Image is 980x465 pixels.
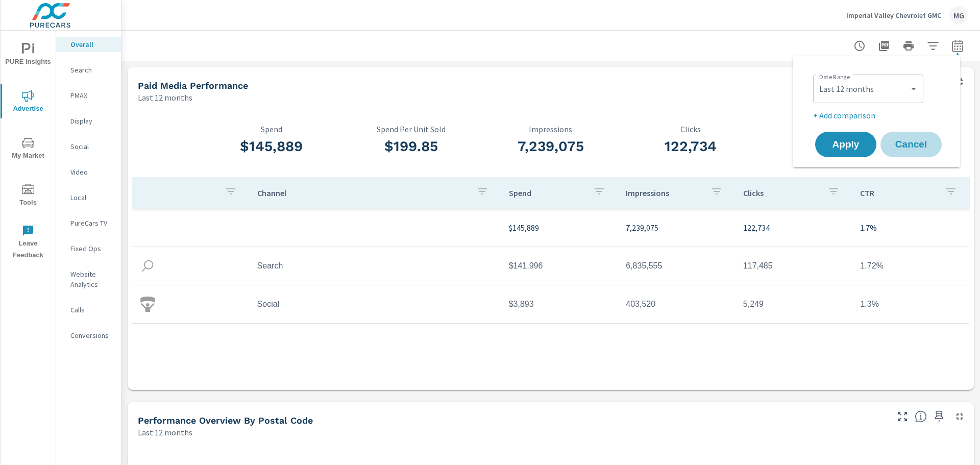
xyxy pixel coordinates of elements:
[509,188,585,198] p: Spend
[138,80,248,91] h5: Paid Media Performance
[825,140,866,149] span: Apply
[626,188,702,198] p: Impressions
[735,291,852,317] td: 5,249
[813,109,944,121] p: + Add comparison
[140,258,155,274] img: icon-search.svg
[891,140,932,149] span: Cancel
[481,138,621,155] h3: 7,239,075
[4,137,53,162] span: My Market
[249,253,501,279] td: Search
[70,192,113,203] p: Local
[815,132,876,157] button: Apply
[931,408,947,425] span: Save this to your personalized report
[249,291,501,317] td: Social
[56,139,121,154] div: Social
[894,408,911,425] button: Make Fullscreen
[846,11,941,20] p: Imperial Valley Chevrolet GMC
[915,410,927,423] span: Understand performance data by postal code. Individual postal codes can be selected and expanded ...
[56,266,121,292] div: Website Analytics
[852,291,969,317] td: 1.3%
[880,132,942,157] button: Cancel
[341,125,481,134] p: Spend Per Unit Sold
[202,138,341,155] h3: $145,889
[56,215,121,231] div: PureCars TV
[743,188,820,198] p: Clicks
[202,125,341,134] p: Spend
[56,241,121,256] div: Fixed Ops
[70,167,113,177] p: Video
[56,88,121,103] div: PMAX
[70,141,113,152] p: Social
[70,218,113,228] p: PureCars TV
[951,408,968,425] button: Minimize Widget
[70,305,113,315] p: Calls
[70,116,113,126] p: Display
[618,291,735,317] td: 403,520
[70,269,113,289] p: Website Analytics
[618,253,735,279] td: 6,835,555
[56,190,121,205] div: Local
[481,125,621,134] p: Impressions
[509,222,610,234] p: $145,889
[501,253,618,279] td: $141,996
[56,302,121,317] div: Calls
[626,222,727,234] p: 7,239,075
[138,415,313,426] h5: Performance Overview By Postal Code
[743,222,844,234] p: 122,734
[4,225,53,261] span: Leave Feedback
[257,188,468,198] p: Channel
[70,90,113,101] p: PMAX
[138,426,192,438] p: Last 12 months
[70,243,113,254] p: Fixed Ops
[56,62,121,78] div: Search
[70,65,113,75] p: Search
[860,188,937,198] p: CTR
[621,125,761,134] p: Clicks
[56,328,121,343] div: Conversions
[4,90,53,115] span: Advertise
[4,184,53,209] span: Tools
[70,330,113,340] p: Conversions
[860,222,961,234] p: 1.7%
[4,43,53,68] span: PURE Insights
[140,297,155,312] img: icon-social.svg
[1,31,56,265] div: nav menu
[70,39,113,50] p: Overall
[761,125,900,134] p: CTR
[341,138,481,155] h3: $199.85
[56,37,121,52] div: Overall
[56,164,121,180] div: Video
[56,113,121,129] div: Display
[761,138,900,155] h3: 1.7%
[501,291,618,317] td: $3,893
[621,138,761,155] h3: 122,734
[138,91,192,104] p: Last 12 months
[852,253,969,279] td: 1.72%
[735,253,852,279] td: 117,485
[949,6,968,25] div: MG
